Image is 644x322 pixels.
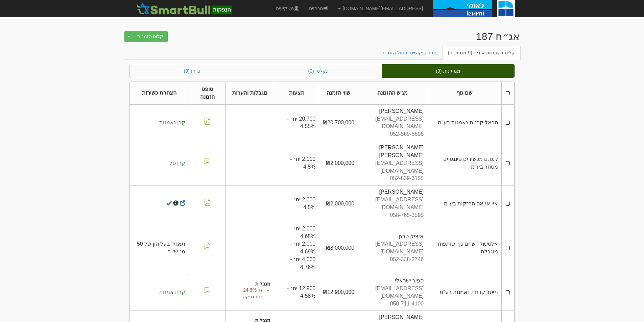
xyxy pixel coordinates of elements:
[361,188,424,196] div: [PERSON_NAME]
[361,212,424,219] div: 058-765-3595
[137,241,186,254] span: תאגיד בעל הון של 50 מ׳ ש״ח
[133,31,168,42] button: קלוט הזמנות
[130,64,254,78] a: נדחו (0)
[204,243,211,250] img: pdf-file-icon.png
[361,159,424,175] div: [EMAIL_ADDRESS][DOMAIN_NAME]
[287,116,315,129] span: 20,700 יח׳ - 4.55%
[274,82,319,105] th: הצעות
[361,175,424,182] div: 052-839-3155
[361,314,424,321] div: [PERSON_NAME]
[448,50,472,55] span: (9 ממתינות)
[361,256,424,264] div: 052-338-2746
[319,82,358,105] th: שווי הזמנה
[319,222,358,274] td: ₪8,000,000
[361,285,424,300] div: [EMAIL_ADDRESS][DOMAIN_NAME]
[287,286,315,299] span: 12,900 יח׳ - 4.58%
[361,240,424,256] div: [EMAIL_ADDRESS][DOMAIN_NAME]
[319,185,358,222] td: ₪2,000,000
[319,104,358,141] td: ₪20,700,000
[159,120,185,125] span: קרן נאמנות
[427,222,502,274] td: אלטשולר שחם נץ, שותפות מוגבלת
[204,199,211,206] img: pdf-file-icon.png
[361,300,424,308] div: 050-711-4100
[427,141,502,185] td: ק.ס.ם מכשירים פיננסיים מסחר בע"מ
[229,287,264,300] li: עד 24.8% מההנפקה
[376,46,443,60] a: ניתוח ביקושים וניהול הזמנות
[361,130,424,138] div: 052-569-8696
[290,256,315,270] span: 4,000 יח׳ - 4.76%
[135,2,234,15] img: SmartBull Logo
[189,82,226,105] th: טופס הזמנה
[427,185,502,222] td: איי.אי.אס החזקות בע"מ
[290,241,315,254] span: 2,000 יח׳ - 4.69%
[361,196,424,212] div: [EMAIL_ADDRESS][DOMAIN_NAME]
[361,144,424,159] div: [PERSON_NAME] [PERSON_NAME]
[427,274,502,311] td: מיטב קרנות נאמנות בע"מ
[319,141,358,185] td: ₪2,000,000
[159,289,185,295] span: קרן נאמנות
[361,233,424,241] div: איציק טרגן
[204,118,211,125] img: pdf-file-icon.png
[204,287,211,294] img: pdf-file-icon.png
[427,82,502,105] th: שם גוף
[361,107,424,115] div: [PERSON_NAME]
[290,226,315,239] span: 2,000 יח׳ - 4.65%
[129,82,189,105] th: הצהרת כשירות
[290,156,315,170] span: 2,000 יח׳ - 4.5%
[476,31,520,42] div: בנק לאומי לישראל בע"מ - אג״ח (187) - הנפקה לציבור
[229,281,270,287] h5: מגבלות
[319,274,358,311] td: ₪12,900,000
[382,64,515,78] a: ממתינות (9)
[443,46,521,60] a: קליטת הזמנות אונליין(9 ממתינות)
[358,82,427,105] th: מגיש ההזמנה
[427,104,502,141] td: הראל קרנות נאמנות בע"מ
[254,64,382,78] a: נקלטו (0)
[204,158,211,165] img: pdf-file-icon.png
[226,82,274,105] th: מגבלות והערות
[361,115,424,131] div: [EMAIL_ADDRESS][DOMAIN_NAME]
[361,277,424,285] div: ספיר ישראלי
[169,160,185,166] span: קרן סל
[290,197,315,210] span: 2,000 יח׳ - 4.5%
